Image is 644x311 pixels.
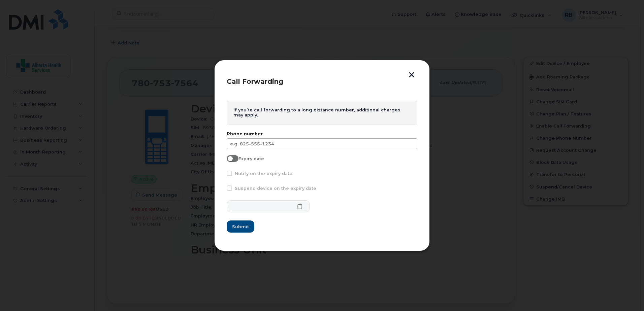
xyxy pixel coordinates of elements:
span: Submit [232,223,249,230]
label: Phone number [227,131,417,136]
button: Submit [227,220,254,233]
span: Call Forwarding [227,77,283,85]
div: If you’re call forwarding to a long distance number, additional charges may apply. [227,101,417,125]
span: Expiry date [238,156,264,161]
input: Expiry date [227,155,232,161]
input: e.g. 825-555-1234 [227,138,417,149]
